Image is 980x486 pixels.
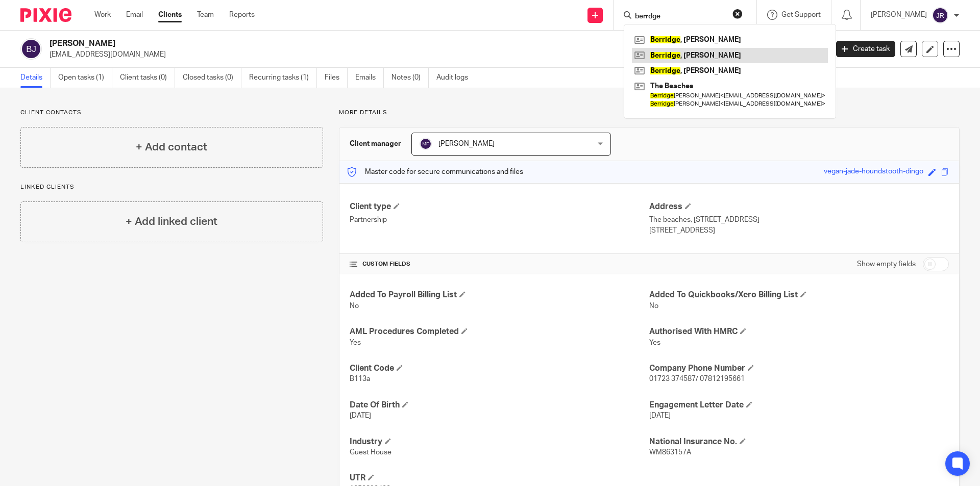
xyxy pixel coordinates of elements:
[50,38,667,49] h2: [PERSON_NAME]
[649,375,745,382] span: 01723 374587/ 07812195661
[350,290,649,300] h4: Added To Payroll Billing List
[350,375,370,382] span: B113a
[857,259,916,269] label: Show empty fields
[350,326,649,337] h4: AML Procedures Completed
[249,68,317,88] a: Recurring tasks (1)
[350,260,649,268] h4: CUSTOM FIELDS
[649,326,949,337] h4: Authorised With HMRC
[732,9,743,19] button: Clear
[350,437,649,447] h4: Industry
[649,437,949,447] h4: National Insurance No.
[126,10,143,20] a: Email
[781,11,821,18] span: Get Support
[229,10,255,20] a: Reports
[871,10,927,20] p: [PERSON_NAME]
[436,68,476,88] a: Audit logs
[350,400,649,411] h4: Date Of Birth
[120,68,175,88] a: Client tasks (0)
[20,8,71,22] img: Pixie
[932,7,948,23] img: svg%3E
[355,68,384,88] a: Emails
[20,183,323,191] p: Linked clients
[325,68,348,88] a: Files
[347,167,523,177] p: Master code for secure communications and files
[197,10,214,20] a: Team
[58,68,112,88] a: Open tasks (1)
[649,449,691,456] span: WM863157A
[126,214,217,229] h4: + Add linked client
[350,339,361,346] span: Yes
[649,302,658,310] span: No
[136,139,207,155] h4: + Add contact
[649,215,949,225] p: The beaches, [STREET_ADDRESS]
[350,302,359,310] span: No
[350,139,401,149] h3: Client manager
[391,68,429,88] a: Notes (0)
[20,68,51,88] a: Details
[350,363,649,374] h4: Client Code
[350,201,649,212] h4: Client type
[50,49,821,60] p: [EMAIL_ADDRESS][DOMAIN_NAME]
[649,400,949,411] h4: Engagement Letter Date
[350,449,391,456] span: Guest House
[183,68,241,88] a: Closed tasks (0)
[420,138,432,150] img: svg%3E
[339,109,960,117] p: More details
[649,412,671,419] span: [DATE]
[649,290,949,300] h4: Added To Quickbooks/Xero Billing List
[649,363,949,374] h4: Company Phone Number
[350,473,649,483] h4: UTR
[634,12,726,21] input: Search
[836,41,895,57] a: Create task
[350,215,649,225] p: Partnership
[649,201,949,212] h4: Address
[94,10,111,20] a: Work
[20,109,323,117] p: Client contacts
[649,339,660,346] span: Yes
[438,140,495,147] span: [PERSON_NAME]
[158,10,182,20] a: Clients
[350,412,371,419] span: [DATE]
[649,225,949,236] p: [STREET_ADDRESS]
[824,166,923,178] div: vegan-jade-houndstooth-dingo
[20,38,42,60] img: svg%3E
